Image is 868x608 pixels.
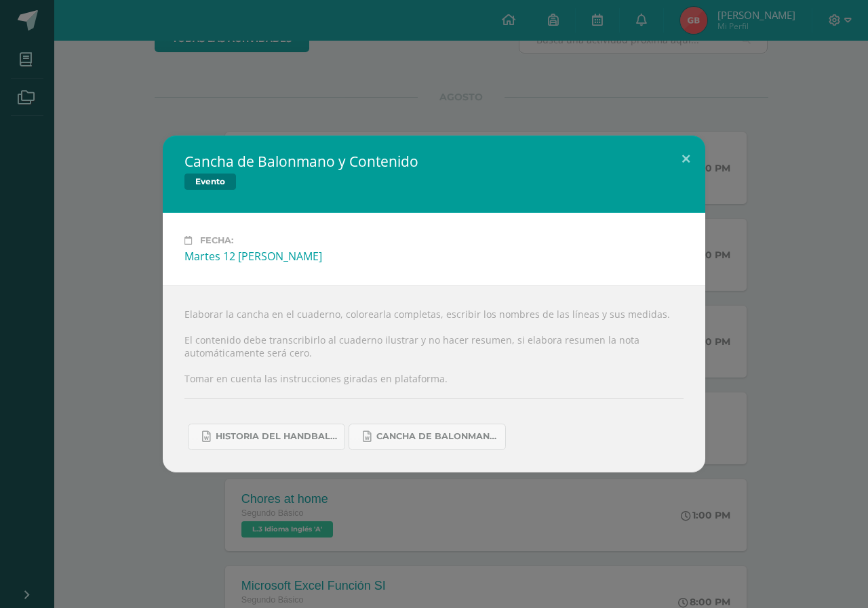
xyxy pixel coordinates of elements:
span: Evento [184,174,236,190]
span: Cancha de Balonmano.docx [376,431,498,442]
a: Historia del handball.docx [188,424,345,450]
button: Close (Esc) [667,136,705,182]
div: Elaborar la cancha en el cuaderno, colorearla completas, escribir los nombres de las líneas y sus... [163,285,705,472]
span: Fecha: [200,235,233,245]
a: Cancha de Balonmano.docx [349,424,506,450]
div: Martes 12 [PERSON_NAME] [184,249,684,264]
span: Historia del handball.docx [216,431,338,442]
h2: Cancha de Balonmano y Contenido [184,152,418,171]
